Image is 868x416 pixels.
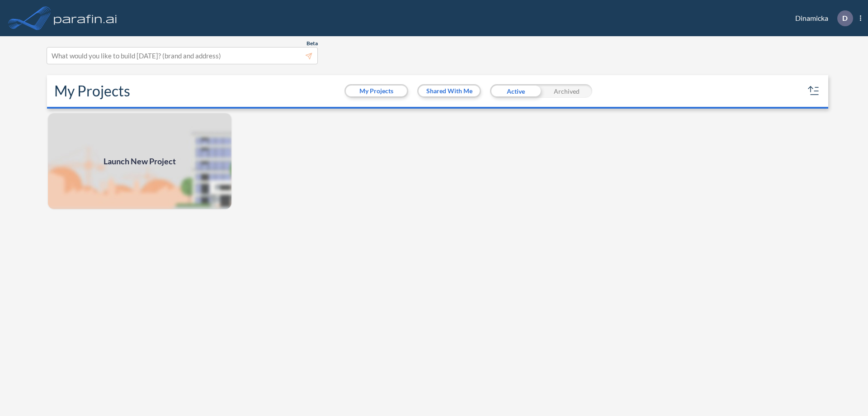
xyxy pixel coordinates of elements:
[54,82,130,100] h2: My Projects
[782,10,861,26] div: Dinamicka
[104,155,176,167] span: Launch New Project
[47,112,232,210] img: add
[47,112,232,210] a: Launch New Project
[419,86,480,96] button: Shared With Me
[807,84,821,98] button: sort
[490,84,541,98] div: Active
[52,9,119,27] img: logo
[346,86,407,96] button: My Projects
[541,84,592,98] div: Archived
[842,14,848,22] p: D
[307,40,318,47] span: Beta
